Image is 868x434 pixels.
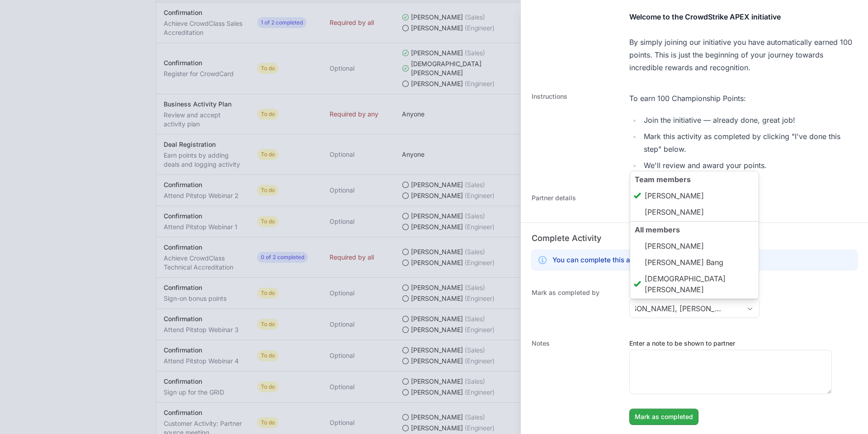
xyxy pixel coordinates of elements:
[532,232,857,245] h2: Complete Activity
[629,193,681,203] p: BrennanIT
[641,114,857,126] li: Join the initiative — already done, great job!
[532,288,618,321] dt: Mark as completed by
[532,339,618,425] dt: Notes
[532,92,618,175] dt: Instructions
[641,130,857,155] li: Mark this activity as completed by clicking "I've done this step" below.
[629,204,681,213] p: [PERSON_NAME]
[629,36,857,74] div: By simply joining our initiative you have automatically earned 100 points. This is just the begin...
[630,221,759,299] li: All members
[629,339,832,348] label: Enter a note to be shown to partner
[641,159,857,172] li: We'll review and award your points.
[552,255,731,265] h3: You can complete this activity on behalf of the partner.
[629,12,781,21] strong: Welcome to the CrowdStrike APEX initiative
[629,92,857,105] div: To earn 100 Championship Points:
[741,299,759,318] div: Close
[630,171,759,222] li: Team members
[629,409,698,425] button: Mark as completed
[635,411,693,422] span: Mark as completed
[532,193,618,213] dt: Partner details
[629,288,759,297] label: Select who has completed this activity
